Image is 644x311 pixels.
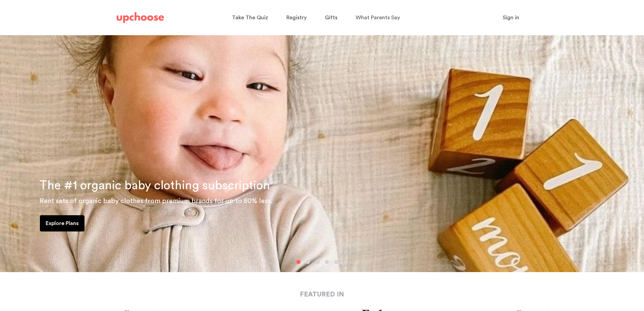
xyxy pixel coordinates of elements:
[40,179,270,192] span: The #1 organic baby clothing subscription
[117,11,164,25] a: UpChoose
[40,196,636,206] p: Rent sets of organic baby clothes from premium brands for up to 80% less.
[232,15,268,20] span: Take The Quiz
[46,219,79,227] p: Explore Plans
[286,11,309,24] a: Registry
[503,15,519,20] span: Sign in
[117,12,164,23] img: UpChoose
[325,11,339,24] a: Gifts
[494,11,528,24] button: Sign in
[40,215,85,231] a: Explore Plans
[325,15,337,20] span: Gifts
[300,291,344,298] strong: FEATURED IN
[356,15,400,20] span: What Parents Say
[232,11,270,24] a: Take The Quiz
[286,15,307,20] span: Registry
[356,11,402,24] a: What Parents Say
